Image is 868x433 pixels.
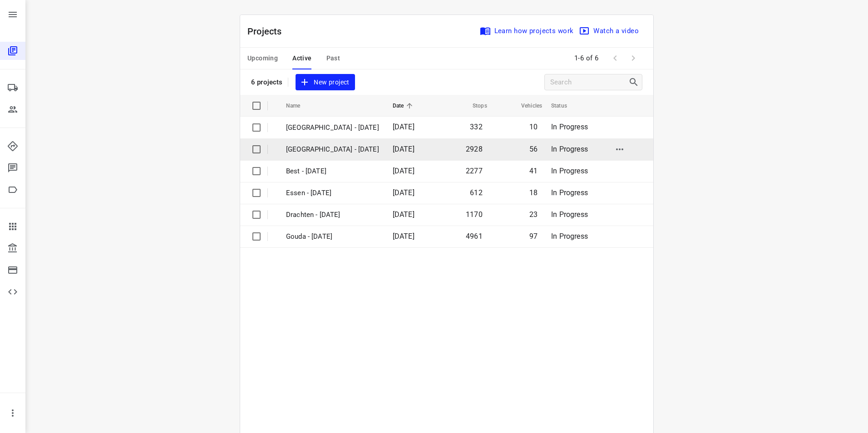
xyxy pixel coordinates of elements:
span: Active [292,53,311,64]
span: 1170 [466,210,483,219]
span: New project [301,77,349,88]
span: Status [551,100,579,111]
span: [DATE] [393,232,414,241]
span: 97 [529,232,538,241]
span: 23 [529,210,538,219]
span: In Progress [551,123,588,131]
span: Stops [461,100,487,111]
span: In Progress [551,167,588,175]
p: Essen - Monday [286,188,379,198]
span: 1-6 of 6 [571,49,602,68]
span: [DATE] [393,145,414,153]
span: Name [286,100,312,111]
span: Date [393,100,416,111]
span: [DATE] [393,167,414,175]
p: [GEOGRAPHIC_DATA] - [DATE] [286,123,379,133]
span: Next Page [624,49,642,67]
span: 2277 [466,167,483,175]
span: Upcoming [247,53,278,64]
span: In Progress [551,188,588,197]
span: In Progress [551,145,588,153]
span: Vehicles [509,100,542,111]
span: [DATE] [393,188,414,197]
p: Projects [247,25,289,38]
span: Previous Page [606,49,624,67]
span: [DATE] [393,210,414,219]
span: 56 [529,145,538,153]
p: Drachten - Monday [286,210,379,220]
input: Search projects [550,75,628,89]
span: [DATE] [393,123,414,131]
span: Past [326,53,340,64]
span: 18 [529,188,538,197]
span: 612 [470,188,483,197]
span: In Progress [551,232,588,241]
div: Search [628,77,642,88]
span: In Progress [551,210,588,219]
p: [GEOGRAPHIC_DATA] - [DATE] [286,144,379,155]
p: Best - Monday [286,166,379,177]
span: 10 [529,123,538,131]
span: 2928 [466,145,483,153]
p: Gouda - Monday [286,231,379,242]
span: 4961 [466,232,483,241]
span: 41 [529,167,538,175]
span: 332 [470,123,483,131]
p: 6 projects [251,78,282,86]
button: New project [296,74,355,91]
